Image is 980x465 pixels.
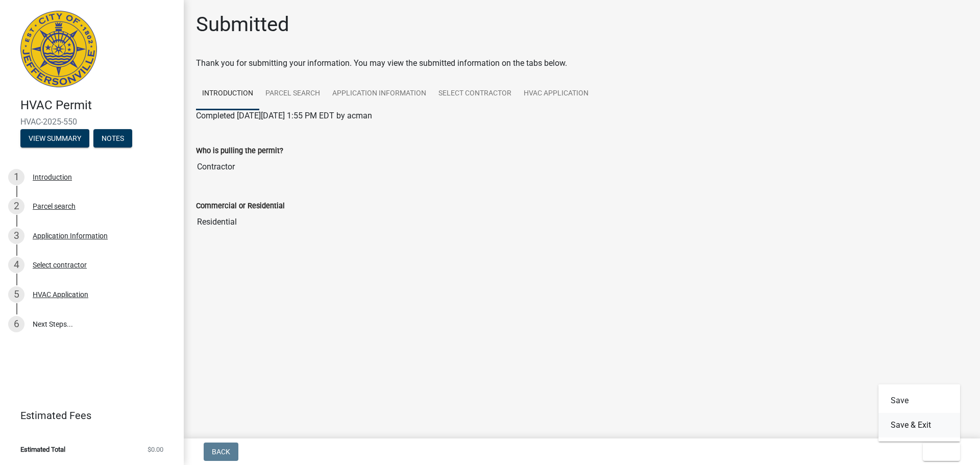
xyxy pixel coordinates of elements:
a: Parcel search [259,78,326,110]
span: HVAC-2025-550 [20,117,163,127]
div: 3 [8,228,24,244]
span: $0.00 [148,446,163,453]
button: Exit [923,443,960,461]
a: HVAC Application [518,78,595,110]
a: Estimated Fees [8,405,167,426]
button: Back [204,443,238,461]
wm-modal-confirm: Notes [93,135,132,143]
label: Who is pulling the permit? [196,148,283,155]
div: Parcel search [33,203,76,210]
span: Completed [DATE][DATE] 1:55 PM EDT by acman [196,111,372,120]
h1: Submitted [196,12,289,37]
span: Estimated Total [20,446,65,453]
div: HVAC Application [33,291,88,298]
div: Introduction [33,174,72,181]
h4: HVAC Permit [20,98,176,113]
button: View Summary [20,129,89,148]
div: Application Information [33,232,108,239]
button: Save [878,388,960,413]
span: Exit [931,448,946,456]
div: 6 [8,316,24,332]
div: 4 [8,257,24,273]
button: Save & Exit [878,413,960,437]
div: 2 [8,198,24,214]
button: Notes [93,129,132,148]
label: Commercial or Residential [196,203,285,210]
a: Application Information [326,78,432,110]
div: Exit [878,384,960,442]
a: Select contractor [432,78,518,110]
wm-modal-confirm: Summary [20,135,89,143]
a: Introduction [196,78,259,110]
div: Select contractor [33,261,87,268]
span: Back [212,448,230,456]
div: 1 [8,169,24,185]
img: City of Jeffersonville, Indiana [20,11,97,87]
div: Thank you for submitting your information. You may view the submitted information on the tabs below. [196,57,968,69]
div: 5 [8,286,24,303]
